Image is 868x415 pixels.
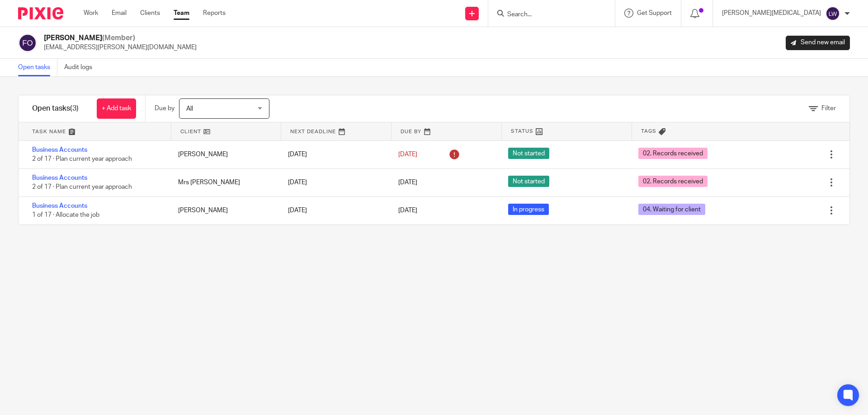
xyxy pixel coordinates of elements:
a: Reports [203,9,226,18]
div: [DATE] [279,201,389,219]
div: Mrs [PERSON_NAME] [169,173,279,191]
div: [PERSON_NAME] [169,145,279,163]
span: (3) [70,105,79,112]
a: Clients [140,9,160,18]
span: 02. Records received [638,148,708,159]
span: Status [511,127,533,135]
span: Filter [821,105,836,112]
img: Pixie [18,7,63,19]
span: [DATE] [398,207,417,214]
a: Send new email [786,36,850,50]
div: [PERSON_NAME] [169,201,279,219]
span: 2 of 17 · Plan current year approach [32,156,132,163]
div: [DATE] [279,145,389,163]
h1: Open tasks [32,104,79,113]
p: [PERSON_NAME][MEDICAL_DATA] [722,9,821,18]
a: Business Accounts [32,203,87,209]
span: 04. Waiting for client [638,204,705,215]
span: In progress [508,204,549,215]
a: Business Accounts [32,147,87,153]
span: [DATE] [398,151,417,158]
a: Email [112,9,127,18]
div: [DATE] [279,173,389,191]
a: + Add task [97,98,136,119]
span: Not started [508,148,549,159]
span: 2 of 17 · Plan current year approach [32,184,132,190]
h2: [PERSON_NAME] [44,33,197,43]
span: 02. Records received [638,176,708,187]
span: Get Support [637,10,672,16]
span: (Member) [102,34,135,42]
span: Not started [508,176,549,187]
a: Team [174,9,189,18]
p: [EMAIL_ADDRESS][PERSON_NAME][DOMAIN_NAME] [44,43,197,52]
span: All [186,106,193,112]
span: [DATE] [398,179,417,186]
span: Tags [641,127,656,135]
img: svg%3E [18,33,37,52]
a: Business Accounts [32,175,87,181]
img: svg%3E [826,6,840,21]
input: Search [506,11,588,19]
a: Audit logs [64,59,99,76]
span: 1 of 17 · Allocate the job [32,212,99,218]
a: Work [84,9,98,18]
a: Open tasks [18,59,57,76]
p: Due by [155,104,175,113]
